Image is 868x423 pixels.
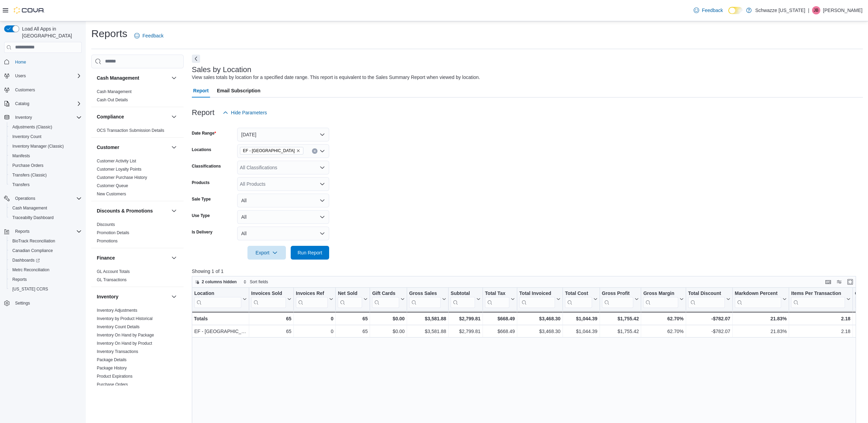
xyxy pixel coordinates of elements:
a: Metrc Reconciliation [10,266,52,274]
p: Showing 1 of 1 [192,268,863,275]
span: Metrc Reconciliation [12,267,49,273]
button: Adjustments (Classic) [7,122,84,132]
button: Subtotal [451,290,481,308]
p: [PERSON_NAME] [823,6,863,14]
button: Transfers (Classic) [7,170,84,180]
div: $0.00 [372,315,405,323]
div: 21.83% [735,315,787,323]
span: Reports [12,227,82,236]
div: Total Tax [485,290,509,308]
div: Invoices Ref [296,290,328,297]
span: Export [252,246,282,260]
a: Reports [10,275,30,284]
button: Transfers [7,180,84,190]
a: Inventory Count Details [97,324,140,329]
a: Feedback [131,29,166,43]
span: Catalog [15,101,29,106]
nav: Complex example [4,54,82,326]
span: Transfers [10,181,82,189]
button: Customer [97,144,169,151]
a: Customer Purchase History [97,175,147,180]
div: $2,799.81 [451,315,481,323]
button: All [237,210,329,224]
span: BioTrack Reconciliation [12,238,55,244]
a: Promotion Details [97,230,129,235]
span: Inventory Count [10,133,82,141]
button: Home [1,57,84,67]
span: New Customers [97,191,126,197]
div: Total Discount [688,290,725,308]
div: Location [194,290,241,308]
a: Package History [97,366,127,370]
a: Dashboards [7,255,84,265]
div: Total Invoiced [519,290,555,297]
img: Cova [14,7,45,14]
h3: Finance [97,254,115,261]
span: Reports [12,277,27,282]
a: New Customers [97,192,126,196]
a: Feedback [691,3,726,17]
a: Dashboards [10,256,43,264]
div: Cash Management [91,88,184,107]
div: Invoices Sold [251,290,286,308]
a: Cash Management [10,204,50,212]
span: GL Transactions [97,277,127,283]
a: GL Account Totals [97,269,130,274]
label: Use Type [192,213,210,218]
div: Subtotal [451,290,475,297]
div: $668.49 [485,327,515,335]
button: Users [12,72,28,80]
div: Invoices Ref [296,290,328,308]
span: Discounts [97,222,115,227]
div: Inventory [91,306,184,408]
a: Traceabilty Dashboard [10,214,56,222]
span: EF - [GEOGRAPHIC_DATA] [243,147,295,154]
div: 65 [338,327,368,335]
p: Schwazze [US_STATE] [755,6,805,14]
h3: Compliance [97,113,124,120]
a: Cash Management [97,89,131,94]
span: Users [15,73,26,79]
span: Package Details [97,357,127,363]
button: Finance [170,254,178,262]
div: 65 [251,315,291,323]
span: Metrc Reconciliation [10,266,82,274]
a: Inventory Count [10,133,44,141]
a: Inventory On Hand by Product [97,341,152,346]
div: $0.00 [372,327,405,335]
span: Cash Management [10,204,82,212]
button: Users [1,71,84,81]
span: Canadian Compliance [10,247,82,255]
a: Purchase Orders [97,382,128,387]
span: [US_STATE] CCRS [12,286,48,292]
div: Total Cost [565,290,592,297]
div: Items Per Transaction [791,290,845,308]
label: Products [192,180,210,185]
span: Manifests [10,152,82,160]
div: -$782.07 [688,315,730,323]
button: Catalog [1,99,84,108]
div: $1,044.39 [565,327,597,335]
a: BioTrack Reconciliation [10,237,58,245]
button: Inventory [12,113,35,122]
button: Open list of options [320,165,325,170]
button: Gross Sales [409,290,446,308]
button: Remove EF - South Boulder from selection in this group [296,149,300,153]
button: Settings [1,298,84,308]
button: Total Discount [688,290,730,308]
span: Purchase Orders [10,161,82,170]
div: Markdown Percent [735,290,781,297]
div: Total Discount [688,290,725,297]
button: Next [192,55,200,63]
button: Inventory [1,113,84,122]
a: Discounts [97,222,115,227]
span: Transfers (Classic) [10,171,82,179]
button: Finance [97,254,169,261]
div: Gross Profit [602,290,633,308]
span: Settings [15,300,30,306]
span: Inventory Transactions [97,349,138,354]
button: Net Sold [338,290,368,308]
button: Cash Management [170,74,178,82]
label: Locations [192,147,211,152]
